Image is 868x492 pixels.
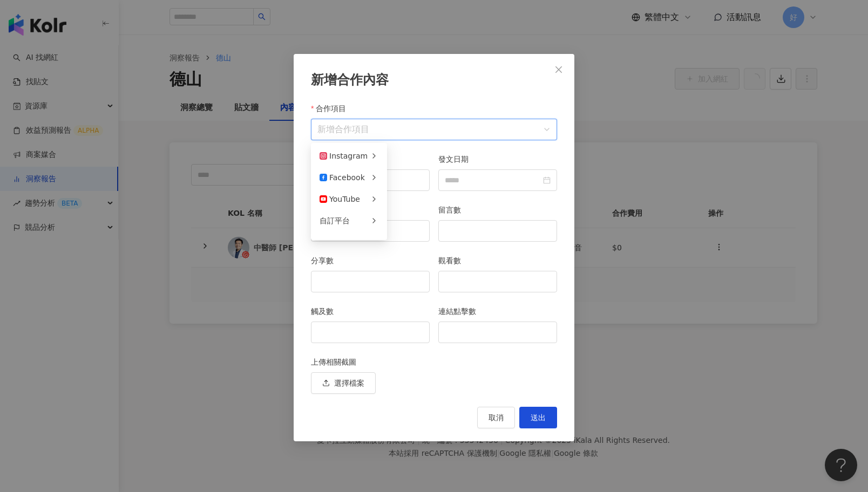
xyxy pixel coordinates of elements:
[439,221,557,241] input: 留言數
[438,255,469,266] label: 觀看數
[311,372,376,394] button: 選擇檔案
[438,153,477,165] label: 發文日期
[531,413,546,422] span: 送出
[554,65,563,74] span: close
[489,413,504,422] span: 取消
[320,193,360,205] div: YouTube
[439,322,557,343] input: 連結點擊數
[320,150,368,162] div: Instagram
[311,356,364,368] label: 上傳相關截圖
[477,407,515,428] button: 取消
[445,174,541,186] input: 發文日期
[311,322,429,343] input: 觸及數
[320,215,350,227] div: 自訂平台
[439,271,557,292] input: 觀看數
[519,407,557,428] button: 送出
[311,255,342,266] label: 分享數
[438,305,484,317] label: 連結點擊數
[311,271,429,292] input: 分享數
[438,204,469,216] label: 留言數
[334,379,364,387] span: 選擇檔案
[311,102,354,114] label: 合作項目
[311,71,557,90] div: 新增合作內容
[320,172,365,183] div: Facebook
[548,59,569,80] button: Close
[311,305,342,317] label: 觸及數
